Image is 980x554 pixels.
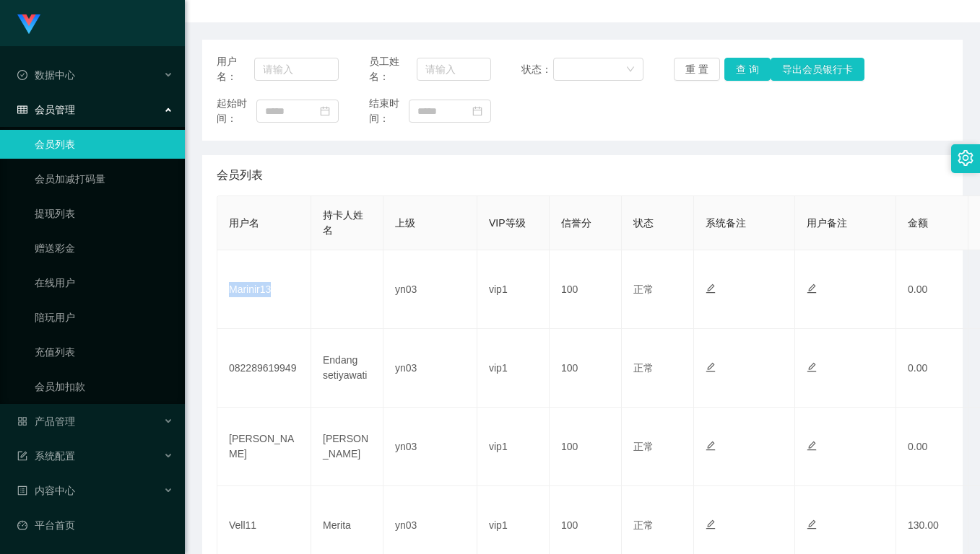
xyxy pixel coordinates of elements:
[17,104,75,115] span: 会员管理
[561,217,591,229] span: 信誉分
[908,217,928,229] span: 金额
[706,362,716,372] i: 图标: edit
[311,329,383,408] td: Endang setiyawati
[17,450,75,462] span: 系统配置
[17,70,27,80] i: 图标: check-circle-o
[35,372,173,401] a: 会员加扣款
[217,54,254,84] span: 用户名：
[896,329,968,408] td: 0.00
[633,217,654,229] span: 状态
[807,519,817,529] i: 图标: edit
[229,217,259,229] span: 用户名
[35,268,173,297] a: 在线用户
[35,303,173,332] a: 陪玩用户
[320,106,330,116] i: 图标: calendar
[896,250,968,329] td: 0.00
[383,250,477,329] td: yn03
[477,408,550,486] td: vip1
[724,58,771,81] button: 查 询
[17,415,75,427] span: 产品管理
[17,485,75,496] span: 内容中心
[706,217,746,229] span: 系统备注
[323,209,363,236] span: 持卡人姓名
[217,408,311,486] td: [PERSON_NAME]
[521,62,553,77] span: 状态：
[254,58,339,81] input: 请输入
[674,58,720,81] button: 重 置
[395,217,415,229] span: 上级
[550,408,622,486] td: 100
[477,250,550,329] td: vip1
[807,362,817,372] i: 图标: edit
[472,106,482,116] i: 图标: calendar
[383,329,477,408] td: yn03
[626,65,635,75] i: 图标: down
[633,283,654,295] span: 正常
[958,150,974,166] i: 图标: setting
[383,408,477,486] td: yn03
[17,105,27,115] i: 图标: table
[217,250,311,329] td: Marinir13
[369,96,409,126] span: 结束时间：
[706,441,716,451] i: 图标: edit
[771,58,864,81] button: 导出会员银行卡
[633,519,654,531] span: 正常
[17,416,27,426] i: 图标: appstore-o
[217,329,311,408] td: 082289619949
[35,234,173,263] a: 赠送彩金
[17,451,27,461] i: 图标: form
[477,329,550,408] td: vip1
[706,283,716,294] i: 图标: edit
[633,362,654,374] span: 正常
[417,58,491,81] input: 请输入
[896,408,968,486] td: 0.00
[550,250,622,329] td: 100
[311,408,383,486] td: [PERSON_NAME]
[217,96,256,126] span: 起始时间：
[489,217,526,229] span: VIP等级
[35,164,173,193] a: 会员加减打码量
[807,217,847,229] span: 用户备注
[17,485,27,496] i: 图标: profile
[633,441,654,452] span: 正常
[807,283,817,294] i: 图标: edit
[807,441,817,451] i: 图标: edit
[217,167,263,184] span: 会员列表
[17,14,40,35] img: logo.9652507e.png
[35,338,173,366] a: 充值列表
[35,199,173,228] a: 提现列表
[706,519,716,529] i: 图标: edit
[35,130,173,159] a: 会员列表
[17,69,75,81] span: 数据中心
[369,54,417,84] span: 员工姓名：
[17,511,173,540] a: 图标: dashboard平台首页
[550,329,622,408] td: 100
